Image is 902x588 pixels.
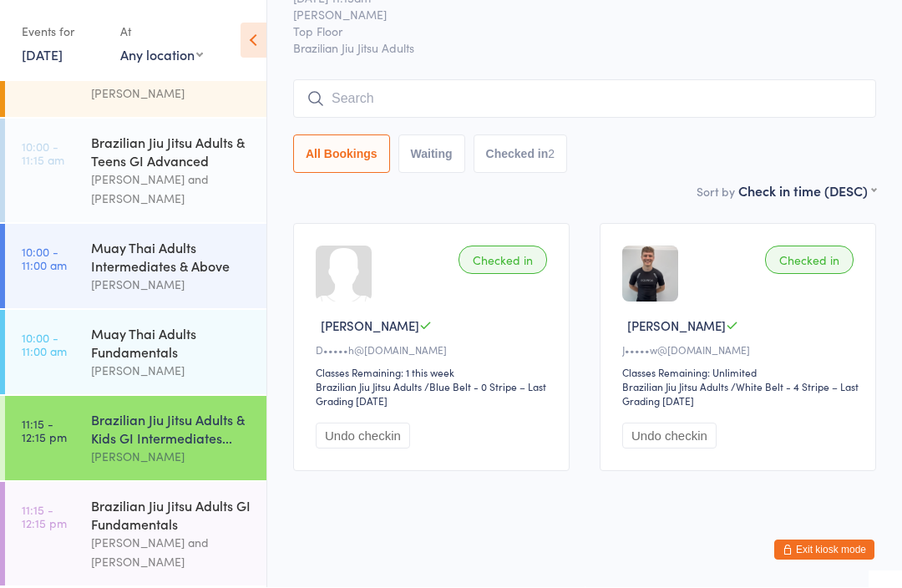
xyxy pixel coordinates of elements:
div: Events for [22,18,104,46]
div: 2 [548,148,555,161]
span: [PERSON_NAME] [321,317,419,335]
time: 10:00 - 11:00 am [22,246,67,272]
button: Checked in2 [474,135,568,174]
div: Muay Thai Adults Fundamentals [91,325,252,362]
div: [PERSON_NAME] [91,448,252,467]
a: 11:15 -12:15 pmBrazilian Jiu Jitsu Adults & Kids GI Intermediates...[PERSON_NAME] [5,397,266,481]
div: Classes Remaining: 1 this week [316,366,552,380]
div: [PERSON_NAME] and [PERSON_NAME] [91,65,252,104]
a: 10:00 -11:00 amMuay Thai Adults Intermediates & Above[PERSON_NAME] [5,225,266,309]
div: Muay Thai Adults Intermediates & Above [91,239,252,276]
time: 11:15 - 12:15 pm [22,418,67,444]
div: Brazilian Jiu Jitsu Adults GI Fundamentals [91,497,252,534]
div: [PERSON_NAME] and [PERSON_NAME] [91,170,252,209]
div: J•••••w@[DOMAIN_NAME] [622,343,859,357]
button: All Bookings [293,135,390,174]
img: image1736840081.png [622,246,678,302]
time: 11:15 - 12:15 pm [22,504,67,530]
div: Brazilian Jiu Jitsu Adults [316,380,422,394]
input: Search [293,80,876,119]
div: Classes Remaining: Unlimited [622,366,859,380]
button: Exit kiosk mode [774,540,874,560]
span: Brazilian Jiu Jitsu Adults [293,40,876,57]
div: Check in time (DESC) [738,182,876,200]
button: Undo checkin [622,423,717,449]
div: D•••••h@[DOMAIN_NAME] [316,343,552,357]
div: [PERSON_NAME] [91,362,252,381]
div: Brazilian Jiu Jitsu Adults & Kids GI Intermediates... [91,411,252,448]
label: Sort by [697,184,735,200]
div: [PERSON_NAME] [91,276,252,295]
div: Brazilian Jiu Jitsu Adults & Teens GI Advanced [91,134,252,170]
button: Undo checkin [316,423,410,449]
div: Checked in [459,246,547,275]
a: 11:15 -12:15 pmBrazilian Jiu Jitsu Adults GI Fundamentals[PERSON_NAME] and [PERSON_NAME] [5,483,266,586]
div: Brazilian Jiu Jitsu Adults [622,380,728,394]
a: 10:00 -11:00 amMuay Thai Adults Fundamentals[PERSON_NAME] [5,311,266,395]
span: [PERSON_NAME] [627,317,726,335]
span: [PERSON_NAME] [293,7,850,23]
time: 10:00 - 11:00 am [22,332,67,358]
a: 10:00 -11:15 amBrazilian Jiu Jitsu Adults & Teens GI Advanced[PERSON_NAME] and [PERSON_NAME] [5,119,266,223]
span: Top Floor [293,23,850,40]
div: At [120,18,203,46]
div: [PERSON_NAME] and [PERSON_NAME] [91,534,252,572]
button: Waiting [398,135,465,174]
div: Checked in [765,246,854,275]
div: Any location [120,46,203,64]
a: [DATE] [22,46,63,64]
time: 10:00 - 11:15 am [22,140,64,167]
